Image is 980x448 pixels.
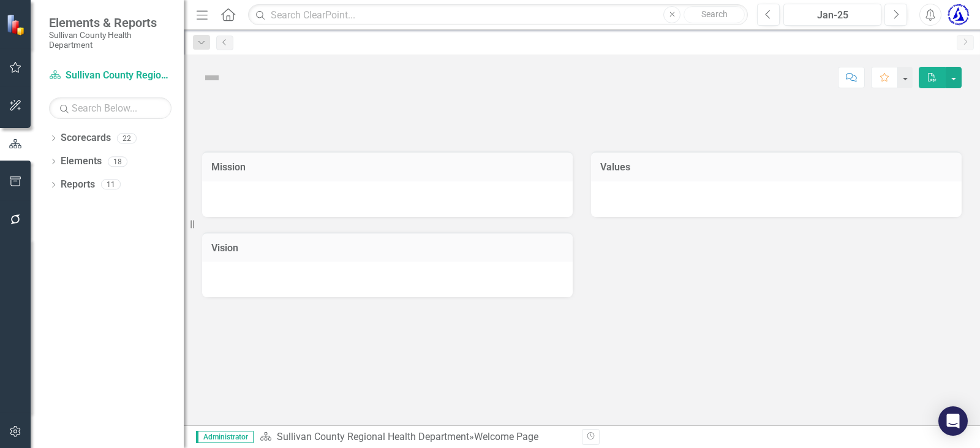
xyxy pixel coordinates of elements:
div: Jan-25 [788,8,877,23]
input: Search Below... [49,97,171,119]
img: Lynsey Gollehon [948,4,970,26]
img: ClearPoint Strategy [6,14,28,36]
h3: Mission [211,162,563,173]
a: Sullivan County Regional Health Department [49,69,171,83]
h3: Values [600,162,952,173]
a: Elements [61,154,102,169]
a: Scorecards [61,131,111,145]
span: Administrator [196,431,254,443]
div: Welcome Page [474,431,538,442]
h3: Vision [211,243,563,254]
div: 22 [117,133,137,143]
div: 18 [108,156,127,167]
button: Search [684,6,745,23]
a: Reports [61,178,95,192]
div: Open Intercom Messenger [938,406,968,436]
div: 11 [101,180,121,190]
input: Search ClearPoint... [248,4,748,26]
button: Jan-25 [783,4,881,26]
span: Elements & Reports [49,15,171,30]
img: Not Defined [202,68,222,88]
a: Sullivan County Regional Health Department [277,431,469,442]
small: Sullivan County Health Department [49,30,171,50]
div: » [260,430,573,444]
span: Search [701,9,728,19]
